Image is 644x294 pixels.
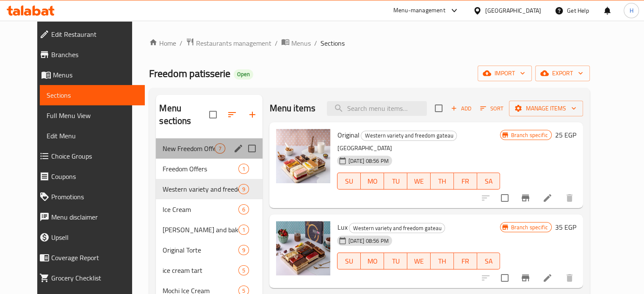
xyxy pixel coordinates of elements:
a: Full Menu View [40,105,145,126]
button: WE [407,173,431,190]
input: search [327,101,427,116]
span: 9 [239,185,249,193]
button: Sort [478,102,506,115]
a: Home [149,38,176,48]
span: Sort sections [222,104,242,125]
span: H [629,6,633,15]
button: Branch-specific-item [515,268,536,288]
span: Branch specific [507,223,551,231]
span: WE [411,175,427,187]
span: Freedom Offers [163,164,238,174]
span: Choice Groups [51,151,138,161]
span: Coverage Report [51,253,138,263]
div: items [215,143,225,154]
span: [DATE] 08:56 PM [345,157,392,165]
div: Western variety and freedom gateau9 [156,179,263,199]
button: SU [337,173,361,190]
h6: 35 EGP [555,221,576,233]
span: Sections [47,90,138,100]
span: Edit Menu [47,131,138,141]
div: items [238,265,249,275]
a: Coupons [33,166,145,187]
button: TH [431,253,454,269]
span: WE [411,255,427,267]
a: Menu disclaimer [33,207,145,227]
button: TH [431,173,454,190]
span: 7 [215,145,225,153]
span: TU [387,175,404,187]
div: items [238,225,249,235]
button: delete [559,268,580,288]
span: Western variety and freedom gateau [163,184,238,194]
span: Open [234,71,253,78]
span: Menus [53,70,138,80]
span: Freedom patisserie [149,64,230,83]
span: SU [341,175,357,187]
span: Add [450,104,473,113]
button: FR [454,253,477,269]
span: Manage items [516,103,576,114]
span: Branches [51,49,138,60]
div: [GEOGRAPHIC_DATA] [485,6,541,15]
a: Menus [281,38,311,49]
li: / [314,38,317,48]
span: Promotions [51,192,138,202]
button: Branch-specific-item [515,188,536,208]
span: TH [434,255,451,267]
span: Edit Restaurant [51,29,138,39]
div: Western variety and freedom gateau [349,223,445,233]
span: MO [364,175,381,187]
a: Coverage Report [33,247,145,268]
button: TU [384,173,407,190]
a: Sections [40,85,145,105]
div: New Freedom Offers7edit [156,138,263,159]
span: New Freedom Offers [163,143,215,154]
span: Original Torte [163,245,238,255]
span: [PERSON_NAME] and baklava [163,225,238,235]
a: Edit Menu [40,126,145,146]
button: Add section [242,104,263,125]
span: Ice Cream [163,204,238,214]
a: Grocery Checklist [33,268,145,288]
span: Coupons [51,171,138,181]
button: Manage items [509,101,583,116]
div: items [238,184,249,194]
button: import [478,66,532,81]
div: Freedom Offers1 [156,159,263,179]
button: MO [361,253,384,269]
span: FR [457,175,474,187]
div: items [238,164,249,174]
a: Edit menu item [542,273,553,283]
div: Original Torte9 [156,240,263,260]
span: 1 [239,226,249,234]
button: edit [232,142,245,155]
button: WE [407,253,431,269]
span: Select to update [496,269,514,287]
button: TU [384,253,407,269]
img: Lux [276,221,330,275]
button: SA [477,253,500,269]
a: Branches [33,44,145,65]
li: / [275,38,278,48]
span: Menus [291,38,311,48]
span: 5 [239,267,249,275]
span: import [484,68,525,79]
span: Western variety and freedom gateau [349,223,445,233]
span: FR [457,255,474,267]
span: 6 [239,206,249,214]
span: ice cream tart [163,265,238,275]
a: Edit Restaurant [33,24,145,44]
button: SA [477,173,500,190]
div: ice cream tart5 [156,260,263,280]
div: Open [234,69,253,80]
span: Upsell [51,232,138,242]
a: Edit menu item [542,193,553,203]
a: Promotions [33,187,145,207]
button: Add [448,102,475,115]
div: Golash and baklava [163,225,238,235]
span: TH [434,175,451,187]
